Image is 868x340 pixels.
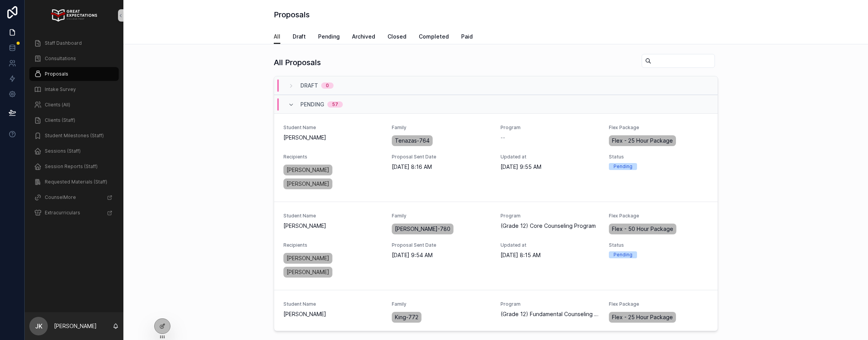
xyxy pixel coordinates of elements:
[609,242,708,248] span: Status
[283,310,383,318] span: [PERSON_NAME]
[300,101,324,108] span: Pending
[392,251,491,259] span: [DATE] 9:54 AM
[274,33,280,40] span: All
[392,301,491,307] span: Family
[419,30,449,45] a: Completed
[501,163,600,171] span: [DATE] 9:55 AM
[501,222,596,230] span: (Grade 12) Core Counseling Program
[395,137,430,145] span: Tenazas-764
[332,101,338,108] div: 57
[283,267,332,278] a: [PERSON_NAME]
[45,40,82,46] span: Staff Dashboard
[501,310,600,318] span: (Grade 12) Fundamental Counseling Program
[501,125,600,131] span: Program
[609,154,708,160] span: Status
[501,134,505,141] span: --
[283,253,332,264] a: [PERSON_NAME]
[612,225,673,233] span: Flex - 50 Hour Package
[25,31,123,230] div: scrollable content
[287,180,329,188] span: [PERSON_NAME]
[609,213,708,219] span: Flex Package
[274,113,718,202] a: Student Name[PERSON_NAME]FamilyTenazas-764Program--Flex PackageFlex - 25 Hour PackageRecipients[P...
[274,9,310,20] h1: Proposals
[274,202,718,290] a: Student Name[PERSON_NAME]Family[PERSON_NAME]-780Program(Grade 12) Core Counseling ProgramFlex Pac...
[609,330,708,337] span: Status
[45,86,76,93] span: Intake Survey
[392,125,491,131] span: Family
[283,165,332,175] a: [PERSON_NAME]
[395,313,418,321] span: King-772
[29,160,119,173] a: Session Reports (Staff)
[283,330,383,337] span: Recipients
[45,56,76,62] span: Consultations
[392,163,491,171] span: [DATE] 8:16 AM
[287,166,329,174] span: [PERSON_NAME]
[29,144,119,158] a: Sessions (Staff)
[609,125,708,131] span: Flex Package
[501,213,600,219] span: Program
[45,210,80,216] span: Extracurriculars
[612,313,673,321] span: Flex - 25 Hour Package
[352,30,375,45] a: Archived
[29,175,119,189] a: Requested Materials (Staff)
[461,33,473,40] span: Paid
[35,321,42,331] span: JK
[283,213,383,219] span: Student Name
[29,98,119,112] a: Clients (All)
[283,301,383,307] span: Student Name
[29,206,119,220] a: Extracurriculars
[501,251,600,259] span: [DATE] 8:15 AM
[501,154,600,160] span: Updated at
[45,194,76,200] span: CounselMore
[352,33,375,40] span: Archived
[283,125,383,131] span: Student Name
[45,179,107,185] span: Requested Materials (Staff)
[29,190,119,204] a: CounselMore
[318,30,340,45] a: Pending
[392,213,491,219] span: Family
[287,254,329,262] span: [PERSON_NAME]
[501,301,600,307] span: Program
[501,242,600,248] span: Updated at
[293,30,306,45] a: Draft
[283,242,383,248] span: Recipients
[283,222,383,230] span: [PERSON_NAME]
[388,30,406,45] a: Closed
[283,134,383,141] span: [PERSON_NAME]
[501,330,600,337] span: Updated at
[45,148,81,154] span: Sessions (Staff)
[29,82,119,96] a: Intake Survey
[461,30,473,45] a: Paid
[29,52,119,66] a: Consultations
[287,268,329,276] span: [PERSON_NAME]
[318,33,340,40] span: Pending
[45,117,75,123] span: Clients (Staff)
[29,36,119,50] a: Staff Dashboard
[274,30,280,44] a: All
[395,225,450,233] span: [PERSON_NAME]-780
[392,154,491,160] span: Proposal Sent Date
[29,67,119,81] a: Proposals
[609,301,708,307] span: Flex Package
[419,33,449,40] span: Completed
[392,330,491,337] span: Proposal Sent Date
[326,82,329,89] div: 0
[283,154,383,160] span: Recipients
[29,129,119,143] a: Student Milestones (Staff)
[54,322,97,330] p: [PERSON_NAME]
[51,9,97,22] img: App logo
[392,242,491,248] span: Proposal Sent Date
[388,33,406,40] span: Closed
[45,102,70,108] span: Clients (All)
[45,133,104,139] span: Student Milestones (Staff)
[613,163,632,170] div: Pending
[613,251,632,258] div: Pending
[45,71,68,77] span: Proposals
[612,137,673,145] span: Flex - 25 Hour Package
[300,82,318,89] span: Draft
[45,163,98,170] span: Session Reports (Staff)
[274,57,321,68] h1: All Proposals
[293,33,306,40] span: Draft
[283,178,332,189] a: [PERSON_NAME]
[29,113,119,127] a: Clients (Staff)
